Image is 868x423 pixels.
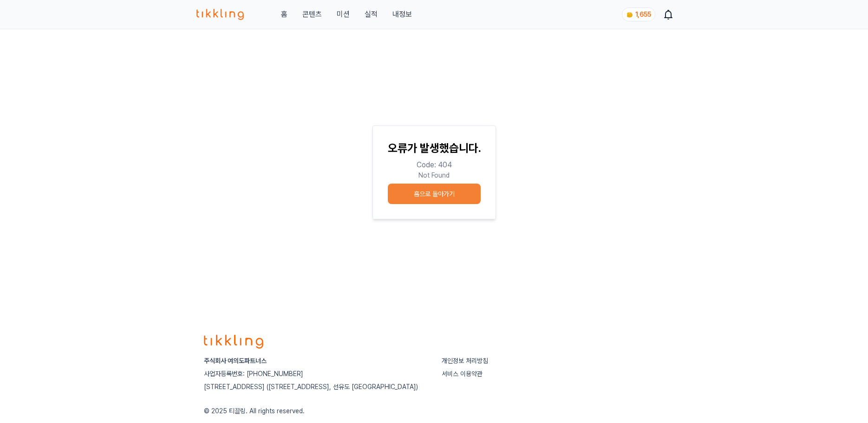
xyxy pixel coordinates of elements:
p: © 2025 티끌링. All rights reserved. [204,406,665,416]
a: 개인정보 처리방침 [442,357,488,364]
a: 내정보 [392,9,412,20]
img: 티끌링 [196,9,244,20]
p: Not Found [388,171,481,180]
p: Code: 404 [388,159,481,171]
span: 1,655 [635,11,651,18]
p: 오류가 발생했습니다. [388,141,481,156]
p: [STREET_ADDRESS] ([STREET_ADDRESS], 선유도 [GEOGRAPHIC_DATA]) [204,382,427,391]
p: 사업자등록번호: [PHONE_NUMBER] [204,369,427,378]
a: 콘텐츠 [302,9,322,20]
a: 서비스 이용약관 [442,370,483,377]
a: 실적 [365,9,378,20]
button: 홈으로 돌아가기 [388,184,481,204]
a: 홈 [281,9,287,20]
a: coin 1,655 [622,7,653,21]
button: 미션 [337,9,350,20]
img: logo [204,335,263,349]
a: 홈으로 돌아가기 [388,180,481,204]
p: 주식회사 여의도파트너스 [204,356,427,365]
img: coin [626,11,633,19]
